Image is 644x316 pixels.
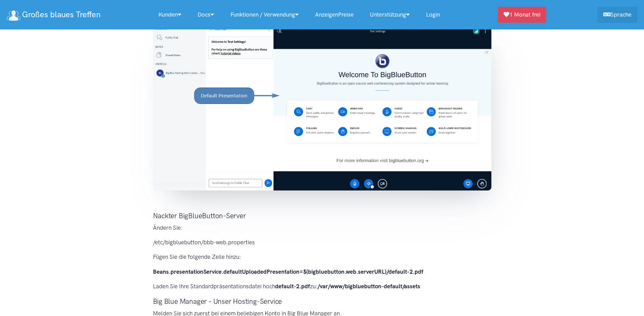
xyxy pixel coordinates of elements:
a: Login [418,7,448,22]
a: 1 Monat frei [498,7,546,23]
a: Funktionen / Verwendung [222,7,307,22]
a: Kunden [150,7,190,22]
p: /etc/bigbluebutton/bbb-web.properties [153,238,491,247]
img: Standardpräsentation [153,25,491,190]
a: Sprache [598,7,637,23]
p: Laden Sie Ihre Standardpräsentationsdatei hoch zu: [153,282,491,291]
a: Docs [190,7,222,22]
strong: default-2.pdf [275,283,310,290]
p: Ändern Sie: [153,223,491,232]
h3: Big Blue Manager – Unser Hosting-Service [153,296,491,306]
a: AnzeigenPreise [307,7,362,22]
h3: Nackter BigBlueButton-Server [153,211,491,221]
p: Fügen Sie die folgende Zeile hinzu: [153,252,491,262]
strong: /var/www/bigbluebutton-default/assets [317,283,420,290]
strong: Beans.presentationService.defaultUploadedPresentation=${bigbluebutton.web.serverURL}/default-2.pdf [153,268,423,275]
a: Unterstützung [362,7,418,22]
img: Logo [7,10,20,21]
a: Großes blaues Treffen [7,7,101,22]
